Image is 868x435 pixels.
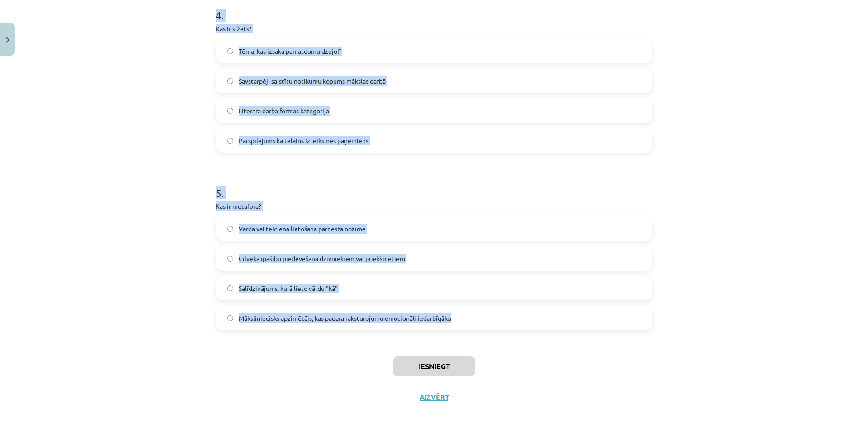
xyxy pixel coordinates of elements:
[239,47,341,56] span: Tēma, kas izsaka pamatdomu dzejolī
[239,106,329,116] span: Literāra darba formas kategorija
[239,136,368,145] span: Pārspīlējums kā tēlains izteiksmes paņēmiens
[227,285,233,291] input: Salīdzinājums, kurā lieto vārdu "kā"
[227,48,233,54] input: Tēma, kas izsaka pamatdomu dzejolī
[216,201,652,211] p: Kas ir metafora?
[239,254,405,263] span: Cilvēka īpašību piedēvēšana dzīvniekiem vai priekšmetiem
[227,78,233,84] input: Savstarpēji saistītu notikumu kopums mākslas darbā
[227,226,233,232] input: Vārda vai teiciena lietošana pārnestā nozīmē
[239,313,451,323] span: Māksliniecisks apzīmētājs, kas padara raksturojumu emocionāli iedarbīgāku
[6,37,9,43] img: icon-close-lesson-0947bae3869378f0d4975bcd49f059093ad1ed9edebbc8119c70593378902aed.svg
[227,108,233,114] input: Literāra darba formas kategorija
[216,24,652,33] p: Kas ir sižets?
[227,256,233,262] input: Cilvēka īpašību piedēvēšana dzīvniekiem vai priekšmetiem
[239,76,386,86] span: Savstarpēji saistītu notikumu kopums mākslas darbā
[227,138,233,144] input: Pārspīlējums kā tēlains izteiksmes paņēmiens
[393,356,475,376] button: Iesniegt
[239,224,366,234] span: Vārda vai teiciena lietošana pārnestā nozīmē
[227,315,233,321] input: Māksliniecisks apzīmētājs, kas padara raksturojumu emocionāli iedarbīgāku
[417,393,451,402] button: Aizvērt
[239,284,338,293] span: Salīdzinājums, kurā lieto vārdu "kā"
[216,171,652,199] h1: 5 .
